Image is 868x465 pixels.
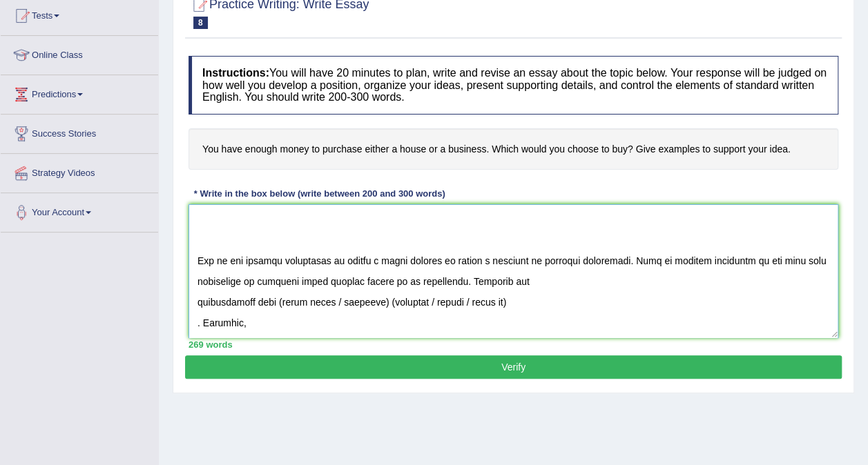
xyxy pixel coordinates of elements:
[1,115,158,149] a: Success Stories
[1,75,158,110] a: Predictions
[189,128,838,170] h4: You have enough money to purchase either a house or a business. Which would you choose to buy? Gi...
[1,154,158,188] a: Strategy Videos
[189,338,838,351] div: 269 words
[202,67,269,79] b: Instructions:
[185,355,842,379] button: Verify
[1,193,158,228] a: Your Account
[1,36,158,70] a: Online Class
[189,187,450,200] div: * Write in the box below (write between 200 and 300 words)
[189,56,838,115] h4: You will have 20 minutes to plan, write and revise an essay about the topic below. Your response ...
[193,17,208,29] span: 8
